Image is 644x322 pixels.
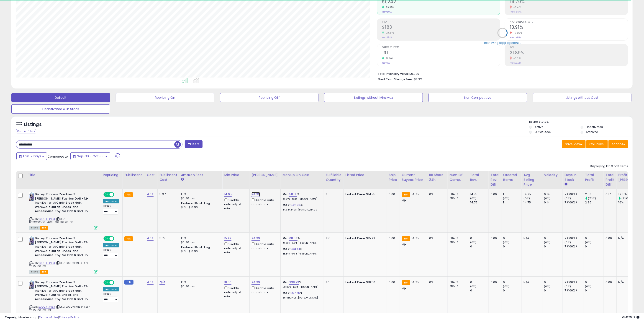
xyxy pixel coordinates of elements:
[585,236,604,240] div: 0
[565,280,583,284] div: 7 (100%)
[181,245,211,249] b: Reduced Prof. Rng.
[503,288,522,293] div: 0
[565,173,581,182] div: Days In Stock
[346,236,366,240] b: Listed Price:
[470,236,489,240] div: 0
[70,152,110,160] button: Sep-30 - Oct-06
[224,241,246,254] div: Disable auto adjust min
[606,173,615,187] div: Total Profit Diff.
[324,93,423,102] button: Listings without Min/Max
[48,154,69,159] span: Compared to:
[103,243,119,247] div: Amazon AI
[282,203,320,211] div: %
[565,200,583,205] div: 7 (100%)
[491,192,498,196] div: 0.00
[282,241,320,245] p: 19.89% Profit [PERSON_NAME]
[411,280,419,284] span: 14.75
[544,236,563,240] div: 0
[429,236,444,240] div: 0%
[503,285,510,288] small: (0%)
[29,192,97,229] div: ASIN:
[503,280,522,284] div: 0
[16,129,36,133] div: Clear All Filters
[618,236,644,240] div: N/A
[5,315,21,319] strong: Copyright
[585,192,604,196] div: 2.53
[503,192,522,196] div: 1
[450,240,465,244] div: FBM: 6
[251,286,277,294] div: Disable auto adjust max
[429,280,444,284] div: 0%
[565,244,583,249] div: 7 (100%)
[116,93,214,102] button: Repricing On
[585,200,604,205] div: 2.36
[565,182,567,186] small: Days In Stock.
[411,192,419,196] span: 14.75
[35,280,90,303] b: Disney Princess Zombies 3 [PERSON_NAME] Fashion Doll - 12-Inch Doll with Curly Black Hair, Werewo...
[282,280,289,284] b: Min:
[282,236,320,245] div: %
[524,197,530,200] small: (0%)
[40,270,48,274] span: FBA
[11,104,110,114] button: Deactivated & In Stock
[470,173,487,182] div: Total Rev.
[181,177,184,182] small: Amazon Fees.
[282,286,320,289] p: 59.89% Profit [PERSON_NAME]
[562,140,586,148] button: Save View
[429,192,444,196] div: 0%
[544,280,563,284] div: 0
[503,200,522,205] div: 1
[524,192,542,196] div: 14.75
[181,240,219,244] div: $0.30 min
[450,173,466,182] div: Num of Comp.
[181,205,219,209] div: $10 - $10.90
[29,217,73,224] span: | SKU: B09QXRXN53_4.63_20250228_38
[38,261,55,265] a: B09QXRXN53
[389,192,396,196] div: 0.00
[491,173,499,187] div: Total Rev. Diff.
[470,288,489,293] div: 0
[113,236,121,240] span: OFF
[402,173,425,182] div: Current Buybox Price
[281,171,324,189] th: The percentage added to the cost of goods (COGS) that forms the calculator for Min & Max prices.
[282,247,320,255] div: %
[181,196,219,200] div: $0.30 min
[326,173,341,182] div: Fulfillable Quantity
[586,130,598,134] label: Archived
[585,173,602,182] div: Total Profit
[29,270,40,274] span: All listings currently available for purchase on Amazon
[181,201,211,205] b: Reduced Prof. Rng.
[224,192,232,197] a: 14.95
[251,236,260,241] a: 24.99
[282,203,290,207] b: Max:
[450,236,465,240] div: FBA: 7
[224,197,246,210] div: Disable auto adjust min
[544,200,563,205] div: 0.14
[450,284,465,288] div: FBM: 6
[565,236,583,240] div: 7 (100%)
[606,192,613,196] div: 0.17
[282,252,320,255] p: 43.34% Profit [PERSON_NAME]
[29,236,97,273] div: ASIN:
[251,173,279,177] div: [PERSON_NAME]
[282,247,290,251] b: Max:
[565,197,571,200] small: (0%)
[181,192,219,196] div: 15%
[606,280,613,284] div: 0.00
[606,236,613,240] div: 0.00
[38,217,55,221] a: B09QXRXN53
[290,247,300,251] a: 233.41
[346,173,385,177] div: Listed Price
[346,236,383,240] div: $15.99
[565,285,571,288] small: (0%)
[491,280,498,284] div: 0.00
[544,241,551,244] small: (0%)
[181,284,219,288] div: $0.30 min
[544,197,551,200] small: (0%)
[282,192,320,201] div: %
[470,244,489,249] div: 0
[5,315,79,320] div: seller snap | |
[251,192,260,197] a: 24.99
[346,280,383,284] div: $18.50
[389,236,396,240] div: 0.00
